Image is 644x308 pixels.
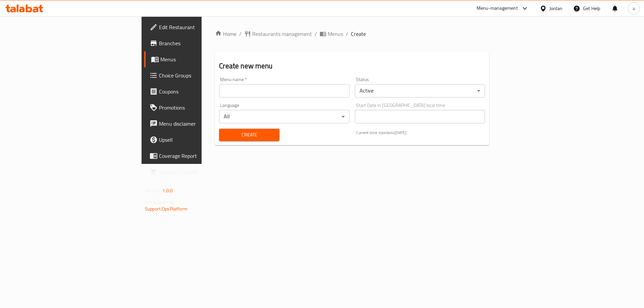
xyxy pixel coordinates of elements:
a: Edit Restaurant [144,19,249,35]
span: Menus [328,30,343,38]
span: Create [351,30,366,38]
input: Please enter Menu name [219,84,349,98]
a: Restaurants management [244,30,312,38]
nav: breadcrumb [215,30,489,38]
span: Grocery Checklist [159,168,244,176]
span: Choice Groups [159,71,244,79]
a: Coupons [144,83,249,100]
div: Jordan [549,5,562,12]
span: Restaurants management [252,30,312,38]
a: Upsell [144,132,249,148]
a: Grocery Checklist [144,164,249,180]
span: Menus [160,55,244,63]
li: / [315,30,317,38]
a: Coverage Report [144,148,249,164]
a: Menu disclaimer [144,116,249,132]
span: Upsell [159,136,244,144]
h2: Create new menu [219,61,485,71]
span: 1.0.0 [162,186,173,195]
span: Get support on: [145,198,176,206]
a: Branches [144,35,249,51]
a: Support.OpsPlatform [145,204,187,213]
a: Menus [320,30,343,38]
div: Menu-management [477,4,518,12]
a: Menus [144,51,249,67]
p: Current time in Jordan is [DATE] [356,130,485,136]
span: Create [224,131,274,139]
a: Promotions [144,100,249,116]
div: All [219,110,349,123]
span: Version: [145,186,161,195]
div: Active [355,84,485,98]
span: Edit Restaurant [159,23,244,31]
span: Coupons [159,87,244,96]
a: Choice Groups [144,67,249,83]
span: Branches [159,39,244,47]
li: / [346,30,348,38]
span: Promotions [159,104,244,112]
button: Create [219,129,279,141]
span: Coverage Report [159,152,244,160]
span: a [633,5,635,12]
span: Menu disclaimer [159,120,244,128]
